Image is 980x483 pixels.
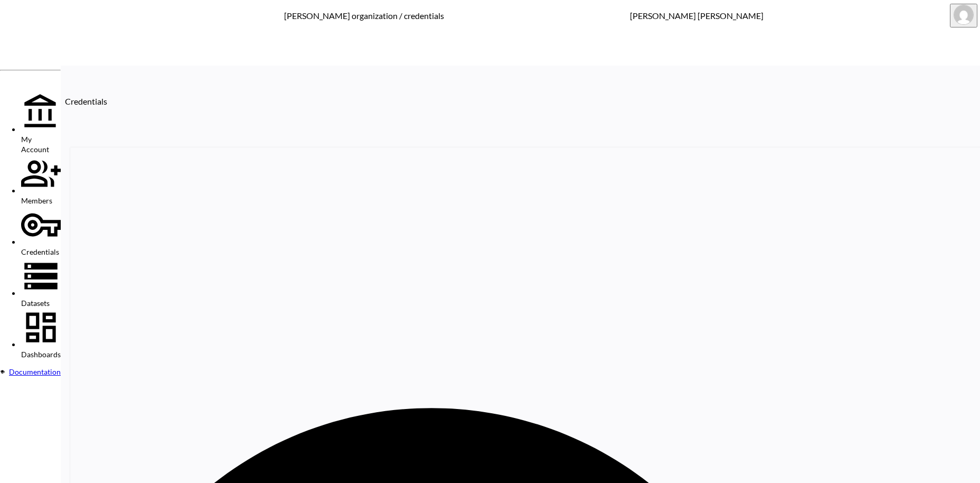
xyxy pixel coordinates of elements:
span: Datasets [21,299,50,308]
div: Dashboards [21,308,61,359]
span: Dashboards [21,350,61,359]
span: Members [21,196,52,205]
div: Credentials [21,205,61,256]
span: Credentials [21,247,59,256]
div: My Account [21,92,61,154]
img: 7151a5340a926b4f92da4ffde41f27b4 [954,5,973,24]
div: [PERSON_NAME] organization / credentials [284,11,444,21]
div: [PERSON_NAME] [PERSON_NAME] [630,11,764,21]
span: Documentation [9,367,61,376]
div: Datasets [21,256,61,308]
span: My Account [21,135,49,154]
img: bipeye-logo [13,3,74,26]
button: ana@swap-commerce.com [950,4,977,27]
div: Members [21,154,61,205]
